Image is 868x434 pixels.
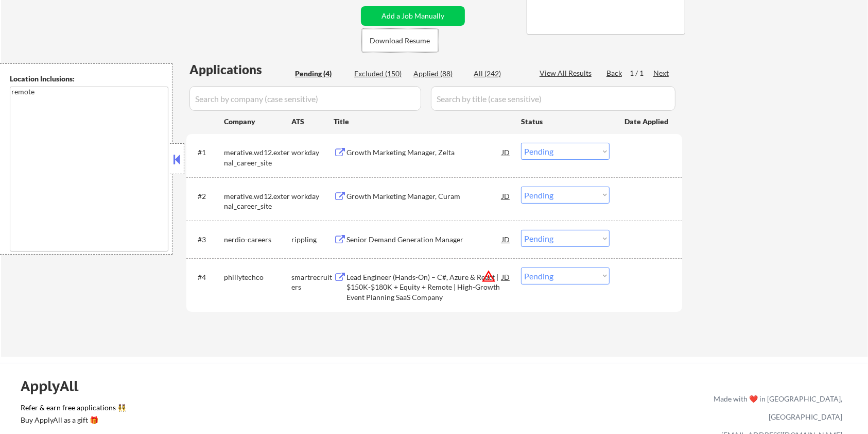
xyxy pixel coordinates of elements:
[362,29,438,52] button: Download Resume
[21,377,90,395] div: ApplyAll
[540,68,595,78] div: View All Results
[10,74,168,84] div: Location Inclusions:
[224,235,291,245] div: nerdio-careers
[21,404,498,415] a: Refer & earn free applications 👯‍♀️
[224,116,291,127] div: Company
[474,69,525,79] div: All (242)
[501,187,511,205] div: JD
[198,272,216,282] div: #4
[481,269,496,283] button: warning_amber
[21,416,124,424] div: Buy ApplyAll as a gift 🎁
[606,68,623,78] div: Back
[653,68,670,78] div: Next
[709,390,842,426] div: Made with ❤️ in [GEOGRAPHIC_DATA], [GEOGRAPHIC_DATA]
[224,191,291,211] div: merative.wd12.external_career_site
[291,147,334,158] div: workday
[291,116,334,127] div: ATS
[198,235,216,245] div: #3
[295,69,346,79] div: Pending (4)
[224,272,291,282] div: phillytechco
[21,415,124,428] a: Buy ApplyAll as a gift 🎁
[189,63,291,76] div: Applications
[624,116,670,127] div: Date Applied
[501,230,511,248] div: JD
[630,68,653,78] div: 1 / 1
[346,191,502,202] div: Growth Marketing Manager, Curam
[291,235,334,245] div: rippling
[354,69,406,79] div: Excluded (150)
[346,235,502,245] div: Senior Demand Generation Manager
[334,116,511,127] div: Title
[413,69,465,79] div: Applied (88)
[346,147,502,158] div: Growth Marketing Manager, Zelta
[501,268,511,286] div: JD
[224,147,291,168] div: merative.wd12.external_career_site
[431,86,675,111] input: Search by title (case sensitive)
[198,147,216,158] div: #1
[291,272,334,292] div: smartrecruiters
[501,143,511,161] div: JD
[346,272,502,303] div: Lead Engineer (Hands-On) – C#, Azure & React | $150K-$180K + Equity + Remote | High-Growth Event ...
[189,86,421,111] input: Search by company (case sensitive)
[361,6,465,26] button: Add a Job Manually
[291,191,334,202] div: workday
[198,191,216,202] div: #2
[521,112,610,130] div: Status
